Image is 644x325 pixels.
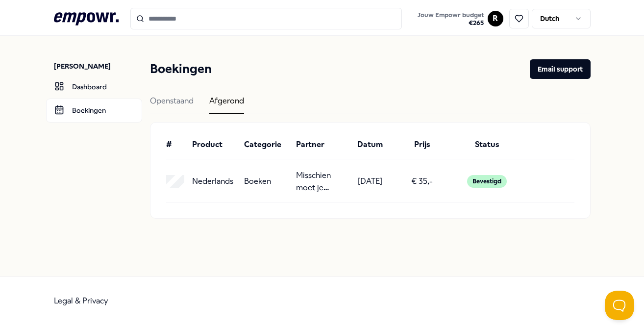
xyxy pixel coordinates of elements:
p: [DATE] [358,175,382,188]
p: Boeken [244,175,271,188]
div: Partner [296,138,340,151]
button: R [488,11,503,26]
div: # [166,138,184,151]
button: Jouw Empowr budget€265 [416,9,486,29]
a: Dashboard [46,75,142,99]
p: Nederlands [192,175,233,188]
a: Boekingen [46,99,142,122]
a: Legal & Privacy [54,296,108,305]
iframe: Help Scout Beacon - Open [605,291,634,320]
a: Jouw Empowr budget€265 [414,8,488,29]
div: Prijs [400,138,444,151]
div: Product [192,138,236,151]
div: Bevestigd [467,175,507,188]
span: Jouw Empowr budget [418,11,484,19]
button: Email support [530,59,591,79]
span: € 265 [418,19,484,27]
div: Afgerond [209,95,244,114]
p: Misschien moet je eens met iemand praten? [296,169,340,194]
p: [PERSON_NAME] [54,61,142,71]
div: Categorie [244,138,288,151]
div: Datum [348,138,392,151]
p: € 35,- [411,175,433,188]
div: Openstaand [150,95,194,114]
h1: Boekingen [150,59,212,79]
input: Search for products, categories or subcategories [130,8,402,29]
div: Status [452,138,522,151]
